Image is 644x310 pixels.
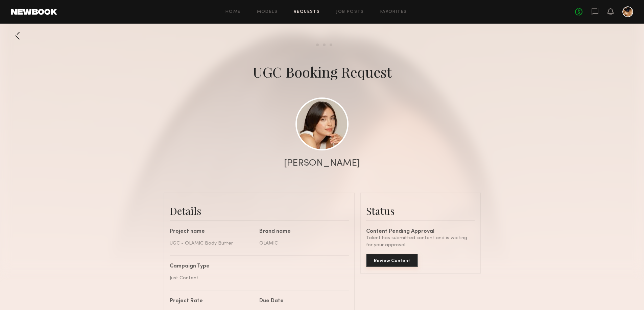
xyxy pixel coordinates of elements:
[259,229,344,234] div: Brand name
[366,204,475,218] div: Status
[336,10,364,14] a: Job Posts
[170,299,254,304] div: Project Rate
[170,275,344,282] div: Just Content
[253,62,392,81] div: UGC Booking Request
[170,204,349,218] div: Details
[170,264,344,269] div: Campaign Type
[380,10,407,14] a: Favorites
[170,229,254,234] div: Project name
[294,10,320,14] a: Requests
[366,254,418,267] button: Review Content
[259,240,344,247] div: OLAMIC
[225,10,241,14] a: Home
[259,299,344,304] div: Due Date
[257,10,278,14] a: Models
[366,229,475,234] div: Content Pending Approval
[170,240,254,247] div: UGC - OLAMIC Body Butter
[284,159,360,168] div: [PERSON_NAME]
[366,234,475,249] div: Talent has submitted content and is waiting for your approval.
